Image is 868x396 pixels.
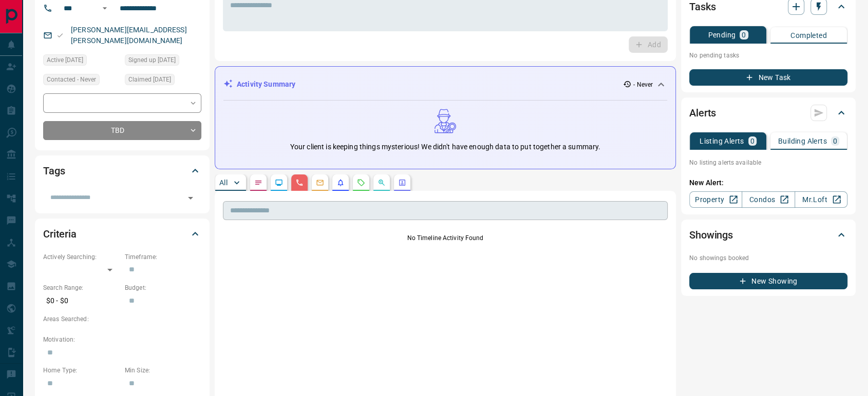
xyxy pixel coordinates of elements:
button: New Showing [689,273,847,289]
p: - Never [633,80,653,89]
h2: Alerts [689,105,716,121]
p: Timeframe: [125,252,201,262]
svg: Requests [357,179,365,187]
p: Your client is keeping things mysterious! We didn't have enough data to put together a summary. [290,142,600,152]
p: Motivation: [43,335,201,344]
p: No listing alerts available [689,158,847,167]
svg: Calls [295,179,304,187]
svg: Listing Alerts [336,179,345,187]
p: Building Alerts [778,137,827,145]
div: Thu May 02 2024 [43,54,120,69]
p: Budget: [125,283,201,292]
button: New Task [689,69,847,86]
div: TBD [43,121,201,140]
p: All [219,179,228,186]
h2: Tags [43,163,65,179]
div: Alerts [689,101,847,125]
span: Active [DATE] [47,55,83,65]
button: Open [183,191,198,205]
p: 0 [750,137,754,145]
p: Min Size: [125,366,201,375]
p: New Alert: [689,177,847,188]
p: Activity Summary [237,79,295,90]
p: 0 [742,31,746,38]
div: Tags [43,159,201,183]
span: Claimed [DATE] [128,74,171,85]
p: Listing Alerts [700,137,744,145]
svg: Emails [316,179,324,187]
div: Activity Summary- Never [223,75,667,94]
p: Search Range: [43,283,120,292]
div: Thu May 02 2024 [125,74,201,88]
svg: Email Valid [56,32,64,39]
p: No Timeline Activity Found [223,233,668,243]
a: Mr.Loft [795,191,847,208]
div: Thu May 02 2024 [125,54,201,69]
a: [PERSON_NAME][EMAIL_ADDRESS][PERSON_NAME][DOMAIN_NAME] [71,26,187,45]
svg: Notes [254,179,262,187]
p: No pending tasks [689,48,847,63]
button: Open [99,2,111,14]
p: Areas Searched: [43,314,201,324]
p: 0 [833,137,837,145]
div: Criteria [43,222,201,246]
p: Completed [790,32,827,39]
a: Condos [742,191,795,208]
p: Home Type: [43,366,120,375]
p: $0 - $0 [43,292,120,309]
p: Pending [708,31,735,38]
p: Actively Searching: [43,252,120,262]
span: Contacted - Never [47,74,96,85]
h2: Criteria [43,226,77,242]
a: Property [689,191,742,208]
div: Showings [689,223,847,247]
p: No showings booked [689,253,847,263]
svg: Agent Actions [398,179,406,187]
h2: Showings [689,227,733,243]
svg: Lead Browsing Activity [275,179,283,187]
svg: Opportunities [378,179,386,187]
span: Signed up [DATE] [128,55,176,65]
